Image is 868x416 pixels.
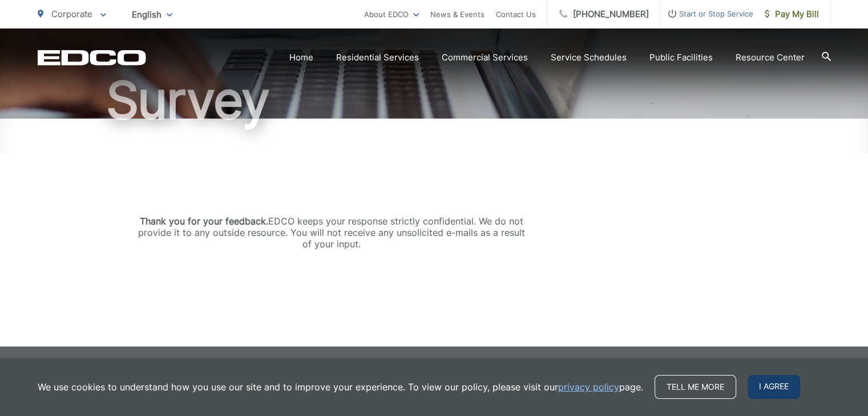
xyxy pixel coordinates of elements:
p: We use cookies to understand how you use our site and to improve your experience. To view our pol... [38,380,643,394]
a: EDCD logo. Return to the homepage. [38,50,146,66]
a: Home [289,51,313,64]
a: About EDCO [364,7,419,21]
span: English [123,5,181,25]
a: Tell me more [655,375,736,399]
a: Resource Center [736,51,805,64]
div: EDCO keeps your response strictly confidential. We do not provide it to any outside resource. You... [135,215,528,250]
a: Service Schedules [551,51,627,64]
a: Residential Services [336,51,419,64]
strong: Thank you for your feedback. [140,215,268,227]
span: Corporate [51,9,92,19]
a: News & Events [430,7,485,21]
a: Contact Us [496,7,536,21]
span: I agree [748,375,800,399]
a: Commercial Services [442,51,528,64]
h1: Survey [38,72,831,129]
a: privacy policy [558,380,619,394]
span: Pay My Bill [765,7,819,21]
a: Public Facilities [649,51,713,64]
